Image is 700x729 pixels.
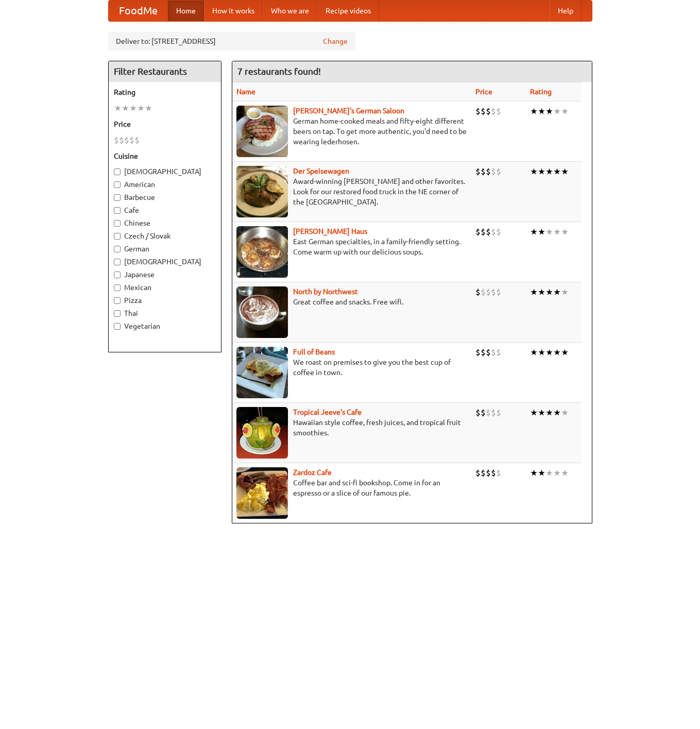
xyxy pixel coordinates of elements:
li: ★ [538,106,545,117]
a: Full of Beans [293,348,335,356]
h5: Cuisine [114,151,216,161]
li: $ [491,467,496,479]
li: ★ [561,166,569,177]
input: Thai [114,310,121,317]
input: Cafe [114,207,121,214]
li: $ [486,106,491,117]
img: jeeves.jpg [236,407,288,459]
li: $ [496,467,501,479]
li: $ [114,134,119,146]
ng-pluralize: 7 restaurants found! [237,66,321,76]
li: ★ [561,347,569,358]
li: ★ [538,226,545,238]
li: $ [481,166,486,177]
p: We roast on premises to give you the best cup of coffee in town. [236,357,467,378]
li: $ [475,226,481,238]
li: ★ [553,467,561,479]
li: ★ [545,407,553,418]
li: ★ [129,103,137,114]
li: ★ [553,286,561,298]
li: ★ [553,106,561,117]
li: ★ [538,467,545,479]
h5: Price [114,119,216,129]
label: Czech / Slovak [114,231,216,241]
label: Cafe [114,205,216,215]
a: Name [236,88,255,96]
li: $ [481,407,486,418]
li: ★ [561,467,569,479]
li: $ [491,226,496,238]
li: $ [124,134,129,146]
input: Chinese [114,220,121,227]
a: How it works [204,1,263,21]
li: ★ [561,106,569,117]
li: ★ [530,347,538,358]
a: [PERSON_NAME] Haus [293,227,367,235]
label: Chinese [114,218,216,228]
a: North by Northwest [293,287,358,296]
input: German [114,246,121,252]
li: ★ [561,286,569,298]
input: [DEMOGRAPHIC_DATA] [114,259,121,265]
a: Help [550,1,582,21]
li: $ [475,166,481,177]
label: Japanese [114,269,216,280]
li: ★ [545,467,553,479]
img: beans.jpg [236,347,288,398]
h5: Rating [114,87,216,97]
input: Vegetarian [114,323,121,330]
input: American [114,181,121,188]
label: German [114,244,216,254]
img: speisewagen.jpg [236,166,288,217]
input: Mexican [114,284,121,291]
input: Barbecue [114,194,121,201]
a: Tropical Jeeve's Cafe [293,408,362,416]
div: Deliver to: [STREET_ADDRESS] [108,32,355,50]
li: ★ [545,347,553,358]
li: $ [475,467,481,479]
label: Pizza [114,295,216,306]
li: $ [491,106,496,117]
a: Der Speisewagen [293,167,349,175]
input: [DEMOGRAPHIC_DATA] [114,168,121,175]
li: $ [481,286,486,298]
li: ★ [538,347,545,358]
input: Czech / Slovak [114,233,121,240]
li: $ [475,106,481,117]
h4: Filter Restaurants [109,61,221,82]
a: Zardoz Cafe [293,468,332,477]
li: ★ [538,166,545,177]
li: $ [486,226,491,238]
li: $ [486,467,491,479]
li: $ [475,347,481,358]
a: Who we are [263,1,317,21]
a: [PERSON_NAME]'s German Saloon [293,107,404,115]
li: $ [486,166,491,177]
a: Rating [530,88,552,96]
a: Price [475,88,492,96]
label: Mexican [114,282,216,293]
li: ★ [530,286,538,298]
li: $ [481,467,486,479]
li: $ [496,226,501,238]
p: Award-winning [PERSON_NAME] and other favorites. Look for our restored food truck in the NE corne... [236,176,467,207]
p: Coffee bar and sci-fi bookshop. Come in for an espresso or a slice of our famous pie. [236,478,467,498]
li: $ [491,347,496,358]
li: ★ [530,166,538,177]
li: ★ [545,226,553,238]
li: ★ [137,103,145,114]
li: $ [475,407,481,418]
li: $ [486,286,491,298]
a: FoodMe [109,1,168,21]
label: Thai [114,308,216,318]
li: ★ [545,286,553,298]
li: $ [119,134,124,146]
li: ★ [538,407,545,418]
li: ★ [538,286,545,298]
input: Japanese [114,272,121,278]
